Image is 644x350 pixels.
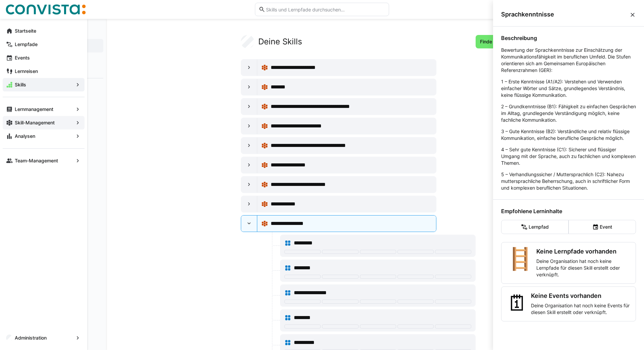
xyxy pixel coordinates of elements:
h3: Keine Lernpfade vorhanden [536,248,630,255]
p: 2 – Grundkenntnisse (B1): Fähigkeit zu einfachen Gesprächen im Alltag, grundlegende Verständigung... [501,103,636,123]
div: 🪜 [507,248,534,278]
h4: Beschreibung [501,35,636,41]
eds-button-option: Event [569,220,636,234]
p: 3 – Gute Kenntnisse (B2): Verständliche und relativ flüssige Kommunikation, einfache berufliche G... [501,128,636,142]
span: Sprachkenntnisse [501,11,629,18]
h2: Deine Skills [258,37,302,47]
h4: Empfohlene Lerninhalte [501,208,636,215]
p: 4 – Sehr gute Kenntnisse (C1): Sicherer und flüssiger Umgang mit der Sprache, auch zu fachlichen ... [501,146,636,166]
p: Deine Organisation hat noch keine Lernpfade für diesen Skill erstellt oder verknüpft. [536,258,630,278]
p: Deine Organisation hat noch keine Events für diesen Skill erstellt oder verknüpft. [531,302,630,316]
p: Bewertung der Sprachkenntnisse zur Einschätzung der Kommunikationsfähigkeit im beruflichen Umfeld... [501,47,636,74]
p: 1 – Erste Kenntnisse (A1/A2): Verstehen und Verwenden einfacher Wörter und Sätze, grundlegendes V... [501,78,636,99]
button: Finde Skills [476,35,509,48]
p: 5 – Verhandlungssicher / Muttersprachlich (C2): Nahezu muttersprachliche Beherrschung, auch in sc... [501,171,636,191]
div: 🗓 [507,292,528,316]
eds-button-option: Lernpfad [501,220,569,234]
input: Skills und Lernpfade durchsuchen… [265,6,385,12]
h3: Keine Events vorhanden [531,292,630,300]
span: Finde Skills [479,38,506,45]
